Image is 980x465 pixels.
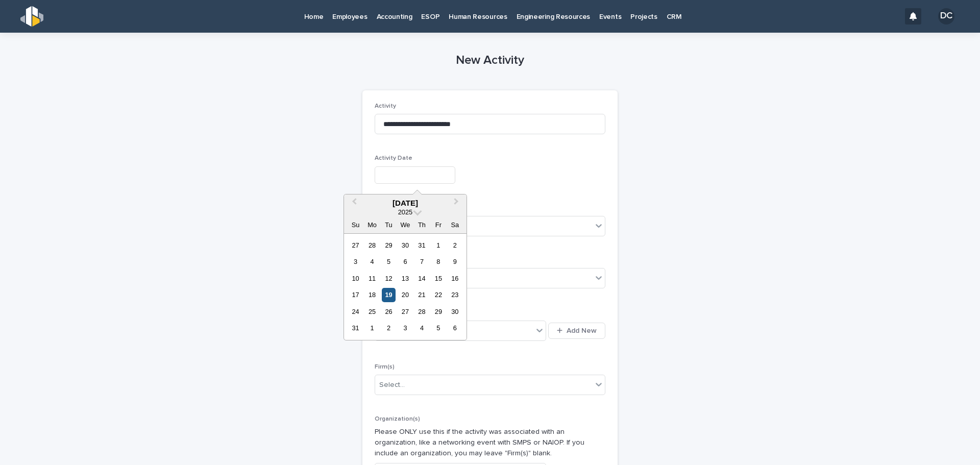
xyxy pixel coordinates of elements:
div: Choose Monday, July 28th, 2025 [365,238,379,252]
div: Choose Friday, September 5th, 2025 [431,321,445,335]
div: Choose Friday, August 1st, 2025 [431,238,445,252]
div: Th [415,218,429,232]
div: Choose Thursday, September 4th, 2025 [415,321,429,335]
div: Choose Monday, August 4th, 2025 [365,255,379,268]
button: Next Month [449,195,465,212]
div: Tu [382,218,396,232]
div: Choose Sunday, August 10th, 2025 [349,272,362,285]
div: Choose Tuesday, August 12th, 2025 [382,272,396,285]
div: Choose Thursday, August 28th, 2025 [415,305,429,319]
div: Choose Thursday, August 7th, 2025 [415,255,429,268]
div: Choose Friday, August 22nd, 2025 [431,288,445,302]
img: s5b5MGTdWwFoU4EDV7nw [20,6,43,27]
div: Choose Wednesday, July 30th, 2025 [398,238,412,252]
div: Choose Thursday, August 14th, 2025 [415,272,429,285]
div: Choose Wednesday, August 6th, 2025 [398,255,412,268]
div: Choose Saturday, August 2nd, 2025 [448,238,462,252]
div: Choose Wednesday, August 20th, 2025 [398,288,412,302]
button: Add New [548,323,605,339]
div: Choose Friday, August 29th, 2025 [431,305,445,319]
div: Sa [448,218,462,232]
div: Choose Monday, August 25th, 2025 [365,305,379,319]
div: Choose Tuesday, September 2nd, 2025 [382,321,396,335]
div: Choose Wednesday, August 27th, 2025 [398,305,412,319]
span: Firm(s) [375,364,395,370]
span: Activity [375,103,396,109]
div: Choose Wednesday, September 3rd, 2025 [398,321,412,335]
h1: New Activity [362,53,618,68]
div: [DATE] [344,199,467,208]
div: We [398,218,412,232]
span: 2025 [398,208,412,216]
div: Choose Sunday, August 17th, 2025 [349,288,362,302]
div: Mo [365,218,379,232]
div: Choose Saturday, September 6th, 2025 [448,321,462,335]
div: Choose Thursday, August 21st, 2025 [415,288,429,302]
div: Select... [379,380,405,390]
div: Choose Sunday, August 3rd, 2025 [349,255,362,268]
div: Choose Saturday, August 30th, 2025 [448,305,462,319]
div: Choose Tuesday, August 26th, 2025 [382,305,396,319]
div: Choose Friday, August 8th, 2025 [431,255,445,268]
div: Choose Sunday, July 27th, 2025 [349,238,362,252]
div: Choose Monday, August 11th, 2025 [365,272,379,285]
div: Choose Tuesday, July 29th, 2025 [382,238,396,252]
span: Add New [567,327,597,334]
div: Choose Saturday, August 16th, 2025 [448,272,462,285]
div: Fr [431,218,445,232]
span: Activity Date [375,155,412,161]
div: Su [349,218,362,232]
div: Choose Monday, September 1st, 2025 [365,321,379,335]
div: Choose Monday, August 18th, 2025 [365,288,379,302]
div: Choose Saturday, August 23rd, 2025 [448,288,462,302]
div: Choose Sunday, August 24th, 2025 [349,305,362,319]
p: Please ONLY use this if the activity was associated with an organization, like a networking event... [375,427,605,458]
div: Choose Tuesday, August 19th, 2025 [382,288,396,302]
div: month 2025-08 [347,237,463,336]
div: DC [938,8,954,25]
div: Choose Wednesday, August 13th, 2025 [398,272,412,285]
div: Choose Sunday, August 31st, 2025 [349,321,362,335]
div: Choose Thursday, July 31st, 2025 [415,238,429,252]
span: Organization(s) [375,416,420,422]
button: Previous Month [345,195,361,212]
div: Choose Tuesday, August 5th, 2025 [382,255,396,268]
div: Choose Friday, August 15th, 2025 [431,272,445,285]
div: Choose Saturday, August 9th, 2025 [448,255,462,268]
